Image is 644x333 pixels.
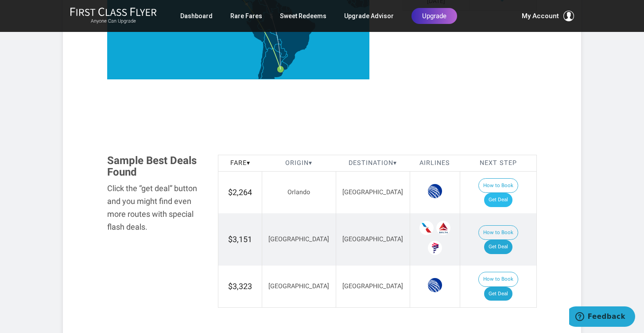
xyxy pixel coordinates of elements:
button: How to Book [478,225,518,240]
span: My Account [522,11,559,21]
button: How to Book [478,272,518,287]
span: Delta Airlines [436,221,450,235]
span: ▾ [247,159,250,167]
span: United [428,184,442,198]
a: First Class FlyerAnyone Can Upgrade [70,7,157,25]
span: Orlando [287,188,310,196]
th: Next Step [460,155,536,172]
img: First Class Flyer [70,7,157,16]
path: Uruguay [280,62,288,70]
div: Click the “get deal” button and you might find even more routes with special flash deals. [107,182,205,233]
small: Anyone Can Upgrade [70,18,157,24]
span: ▾ [393,159,397,167]
span: $3,323 [228,282,252,291]
th: Fare [218,155,262,172]
g: Buenos Aires [277,66,290,73]
span: American Airlines [419,221,434,235]
a: Get Deal [484,240,512,254]
a: Sweet Redeems [280,8,326,24]
th: Destination [336,155,410,172]
h3: Sample Best Deals Found [107,155,205,178]
span: $3,151 [228,235,252,244]
button: How to Book [478,178,518,193]
iframe: Opens a widget where you can find more information [569,306,635,329]
span: [GEOGRAPHIC_DATA] [268,235,329,243]
a: Upgrade Advisor [344,8,394,24]
a: Get Deal [484,287,512,301]
a: Get Deal [484,193,512,207]
span: LATAM [428,241,442,255]
span: ▾ [309,159,312,167]
span: [GEOGRAPHIC_DATA] [342,282,403,290]
span: [GEOGRAPHIC_DATA] [342,188,403,196]
span: United [428,278,442,292]
path: Brazil [257,7,316,68]
span: $2,264 [228,188,252,197]
a: Dashboard [180,8,213,24]
span: [GEOGRAPHIC_DATA] [268,282,329,290]
a: Rare Fares [230,8,262,24]
th: Airlines [410,155,460,172]
path: Bolivia [264,29,282,50]
span: [GEOGRAPHIC_DATA] [342,235,403,243]
a: Upgrade [411,8,457,24]
th: Origin [262,155,336,172]
button: My Account [522,11,574,21]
